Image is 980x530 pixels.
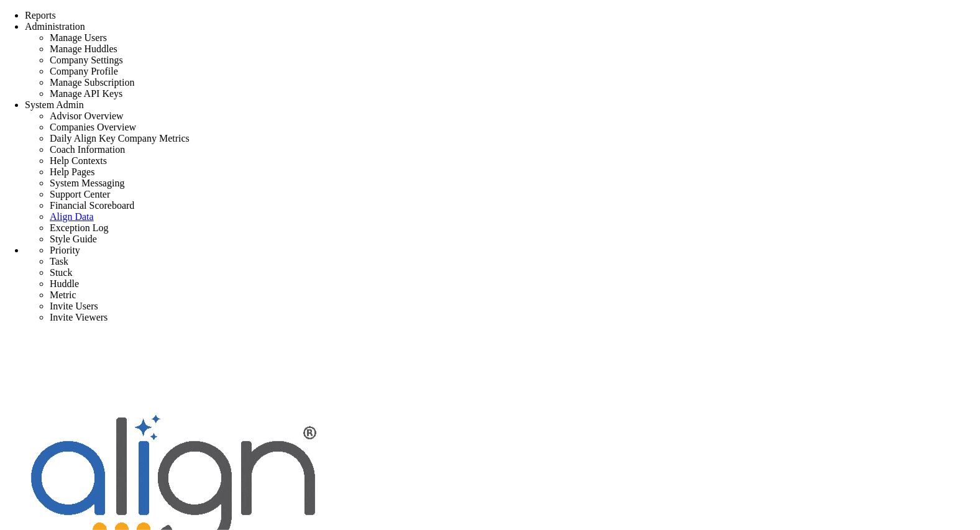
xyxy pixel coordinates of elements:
span: System Admin [25,99,84,110]
span: Administration [25,21,85,32]
span: Manage Huddles [50,43,117,54]
span: Priority [50,245,80,255]
span: Manage Subscription [50,77,134,88]
span: System Messaging [50,178,124,188]
span: Company Settings [50,55,123,65]
span: Style Guide [50,234,97,244]
span: Coach Information [50,144,125,155]
span: Financial Scoreboard [50,200,134,211]
span: Stuck [50,267,72,278]
span: Manage API Keys [50,88,122,99]
a: Align Data [50,211,94,222]
span: Invite Viewers [50,312,108,322]
span: Company Profile [50,66,118,76]
span: Advisor Overview [50,111,124,121]
span: Help Pages [50,167,94,177]
span: Task [50,256,68,267]
span: Help Contexts [50,155,107,166]
span: Support Center [50,189,110,199]
span: Reports [25,10,56,21]
span: Metric [50,290,76,300]
span: Companies Overview [50,122,136,132]
span: Invite Users [50,301,98,311]
span: Daily Align Key Company Metrics [50,133,190,144]
span: Huddle [50,278,79,289]
span: Manage Users [50,32,107,43]
span: Exception Log [50,222,109,233]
